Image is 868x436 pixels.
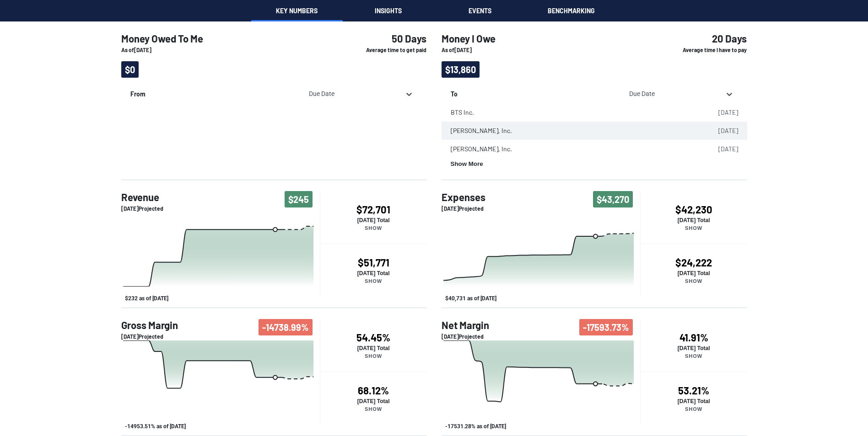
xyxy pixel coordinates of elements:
[130,85,296,99] p: From
[579,319,633,335] span: -17593.73%
[641,225,747,231] p: Show
[442,340,640,432] div: Net Margin
[320,256,427,268] h4: $51,771
[442,61,480,78] span: $13,860
[442,103,696,122] td: BTS Inc.
[442,213,640,304] div: Expenses
[641,398,747,404] p: [DATE] Total
[121,46,313,54] p: As of [DATE]
[641,203,747,215] h4: $42,230
[305,90,400,99] div: Due Date
[641,331,747,343] h4: 41.91%
[442,32,633,44] h4: Money I Owe
[625,90,720,99] div: Due Date
[442,213,640,304] div: Chart. Highcharts interactive chart.
[442,319,489,331] h4: Net Margin
[320,384,427,396] h4: 68.12%
[647,46,747,54] p: Average time I have to pay
[320,278,427,284] p: Show
[640,244,747,297] button: $24,222[DATE] TotalShow
[320,244,427,297] button: $51,771[DATE] TotalShow
[442,213,640,304] svg: Interactive chart
[121,340,320,432] svg: Interactive chart
[445,295,510,302] button: Show Past/Projected Data
[123,340,313,388] g: Past/Projected Data, series 1 of 3 with 0 data points.
[593,191,633,207] span: $43,270
[320,191,427,244] button: $72,701[DATE] TotalShow
[445,423,519,430] button: Show Past/Projected Data
[121,191,163,203] h4: Revenue
[641,217,747,223] p: [DATE] Total
[442,140,696,158] td: [PERSON_NAME], Inc.
[641,270,747,276] p: [DATE] Total
[327,32,427,44] h4: 50 Days
[125,423,199,430] button: Show Past/Projected Data
[320,398,427,404] p: [DATE] Total
[320,270,427,276] p: [DATE] Total
[593,382,598,386] path: Monday, Aug 25, 04:00, -17,531.275702350547. Past/Projected Data.
[442,340,640,432] div: Chart. Highcharts interactive chart.
[320,225,427,231] p: Show
[121,319,178,331] h4: Gross Margin
[442,205,485,213] p: [DATE] Projected
[641,256,747,268] h4: $24,222
[320,319,427,372] button: 54.45%[DATE] TotalShow
[443,340,634,402] g: Past/Projected Data, series 1 of 3 with 0 data points.
[320,345,427,351] p: [DATE] Total
[640,372,747,425] button: 53.21%[DATE] TotalShow
[320,331,427,343] h4: 54.45%
[593,234,598,238] path: Monday, Aug 25, 04:00, 40,730.01. Past/Projected Data.
[696,103,747,122] td: [DATE]
[442,191,485,203] h4: Expenses
[442,333,489,340] p: [DATE] Projected
[121,340,320,432] div: Gross Margin
[121,61,139,78] span: $0
[121,333,178,340] p: [DATE] Projected
[640,191,747,244] button: $42,230[DATE] TotalShow
[320,372,427,425] button: 68.12%[DATE] TotalShow
[121,205,163,213] p: [DATE] Projected
[320,217,427,223] p: [DATE] Total
[320,203,427,215] h4: $72,701
[647,32,747,44] h4: 20 Days
[696,122,747,140] td: [DATE]
[640,319,747,372] button: 41.91%[DATE] TotalShow
[125,295,182,302] button: Show Past/Projected Data
[641,406,747,412] p: Show
[121,32,313,44] h4: Money Owed To Me
[121,213,320,304] svg: Interactive chart
[451,85,616,99] p: To
[443,233,634,287] g: Past/Projected Data, series 1 of 3 with 0 data points.
[696,140,747,158] td: [DATE]
[451,160,483,167] button: Show More
[121,213,320,304] div: Revenue
[121,340,320,432] div: Chart. Highcharts interactive chart.
[121,213,320,304] div: Chart. Highcharts interactive chart.
[442,340,640,432] svg: Interactive chart
[285,191,313,207] span: $245
[327,46,427,54] p: Average time to get paid
[320,406,427,412] p: Show
[641,353,747,359] p: Show
[442,122,696,140] td: [PERSON_NAME], Inc.
[641,345,747,351] p: [DATE] Total
[641,384,747,396] h4: 53.21%
[320,353,427,359] p: Show
[641,278,747,284] p: Show
[442,46,633,54] p: As of [DATE]
[273,375,277,379] path: Monday, Aug 25, 04:00, -14,953.51283494221. Past/Projected Data.
[273,228,277,232] path: Monday, Aug 25, 04:00, 231.01. Past/Projected Data.
[259,319,313,335] span: -14738.99%
[123,226,313,287] g: Past/Projected Data, series 1 of 3 with 0 data points.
